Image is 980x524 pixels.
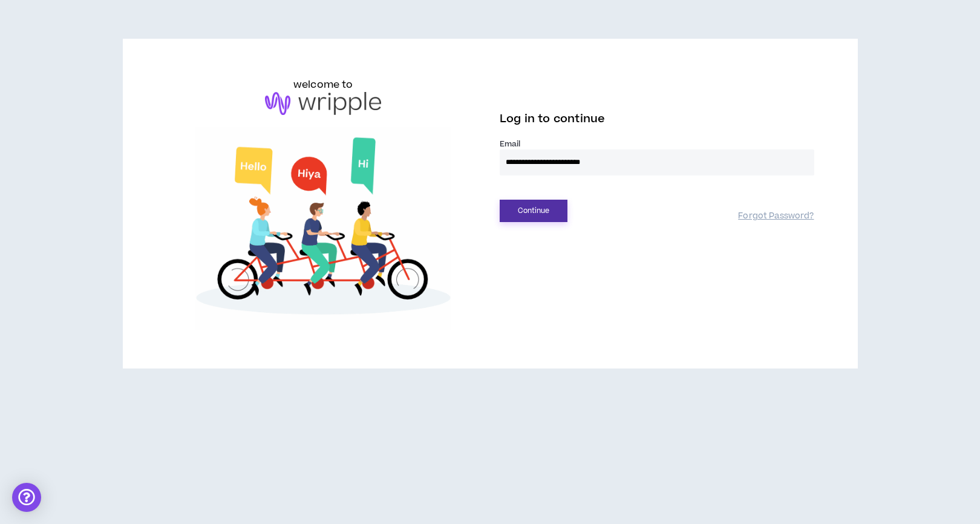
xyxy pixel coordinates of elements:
[265,92,381,115] img: logo-brand.png
[500,139,814,149] label: Email
[166,127,481,330] img: Welcome to Wripple
[12,483,41,512] div: Open Intercom Messenger
[500,111,605,126] span: Log in to continue
[293,77,353,92] h6: welcome to
[738,211,814,222] a: Forgot Password?
[500,200,567,222] button: Continue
